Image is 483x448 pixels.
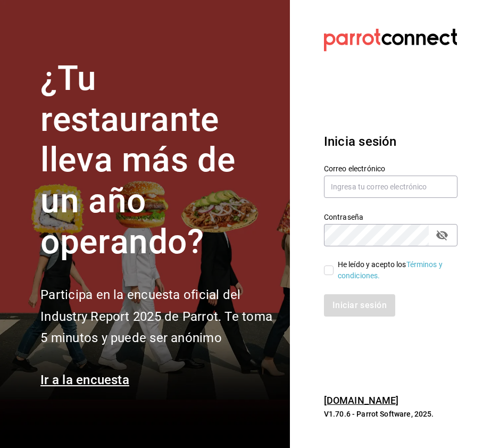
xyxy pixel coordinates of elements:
[433,226,451,244] button: passwordField
[324,164,457,172] label: Correo electrónico
[40,59,277,263] h1: ¿Tu restaurante lleva más de un año operando?
[40,284,277,349] h2: Participa en la encuesta oficial del Industry Report 2025 de Parrot. Te toma 5 minutos y puede se...
[324,132,457,151] h3: Inicia sesión
[324,395,399,406] a: [DOMAIN_NAME]
[40,372,129,387] a: Ir a la encuesta
[324,409,457,419] p: V1.70.6 - Parrot Software, 2025.
[324,176,457,198] input: Ingresa tu correo electrónico
[338,259,449,281] div: He leído y acepto los
[338,260,443,280] a: Términos y condiciones.
[324,213,457,220] label: Contraseña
